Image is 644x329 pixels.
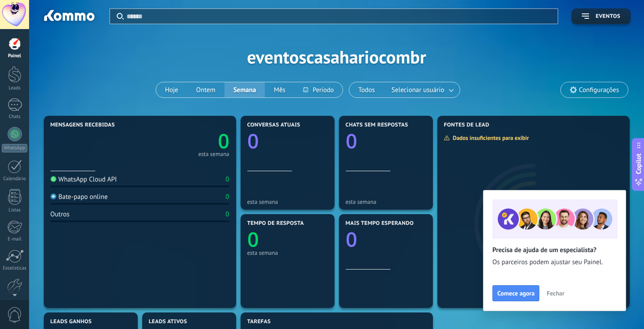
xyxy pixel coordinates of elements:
[51,193,108,201] div: Bate-papo online
[2,176,28,182] div: Calendário
[2,53,28,59] div: Painel
[51,194,56,199] img: Bate-papo online
[2,114,28,120] div: Chats
[156,82,187,97] button: Hoje
[225,175,229,184] div: 0
[294,82,343,97] button: Período
[492,246,617,254] h2: Precisa de ajuda de um especialista?
[51,175,117,184] div: WhatsApp Cloud API
[346,226,357,253] text: 0
[51,319,92,325] span: Leads ganhos
[265,82,294,97] button: Mês
[349,82,384,97] button: Todos
[547,290,564,296] span: Fechar
[634,154,643,174] span: Copilot
[225,193,229,201] div: 0
[346,198,426,205] div: esta semana
[218,127,229,155] text: 0
[247,319,271,325] span: Tarefas
[247,249,328,256] div: esta semana
[384,82,460,97] button: Selecionar usuário
[444,134,535,142] div: Dados insuficientes para exibir
[2,144,27,152] div: WhatsApp
[187,82,224,97] button: Ontem
[492,285,539,301] button: Comece agora
[2,266,28,271] div: Estatísticas
[492,258,617,267] span: Os parceiros podem ajustar seu Painel.
[596,13,620,20] span: Eventos
[497,290,534,296] span: Comece agora
[2,236,28,242] div: E-mail
[390,84,446,96] span: Selecionar usuário
[2,85,28,91] div: Leads
[247,220,304,227] span: Tempo de resposta
[2,207,28,213] div: Listas
[247,127,259,155] text: 0
[225,82,265,97] button: Semana
[542,287,568,300] button: Fechar
[346,220,414,227] span: Mais tempo esperando
[346,127,357,155] text: 0
[572,8,631,24] button: Eventos
[579,86,619,94] span: Configurações
[149,319,187,325] span: Leads ativos
[247,226,259,253] text: 0
[247,122,301,128] span: Conversas atuais
[51,122,115,128] span: Mensagens recebidas
[51,176,56,182] img: WhatsApp Cloud API
[198,152,229,156] div: esta semana
[225,210,229,219] div: 0
[247,198,328,205] div: esta semana
[444,122,490,128] span: Fontes de lead
[140,127,229,155] a: 0
[346,122,408,128] span: Chats sem respostas
[51,210,70,219] div: Outros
